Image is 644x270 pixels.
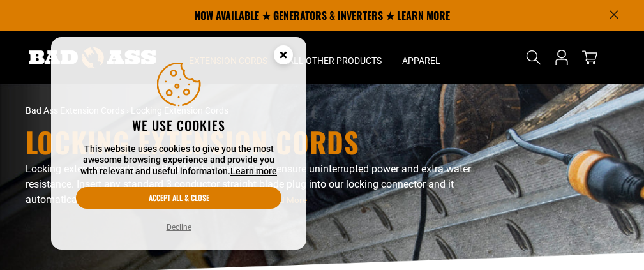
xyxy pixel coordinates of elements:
[76,117,281,133] h2: We use cookies
[392,31,451,84] summary: Apparel
[76,187,281,209] button: Accept all & close
[29,47,156,68] img: Bad Ass Extension Cords
[278,31,392,84] summary: All Other Products
[230,166,277,176] a: Learn more
[288,55,382,66] span: All Other Products
[26,163,471,206] span: Locking extension cords from Bad Ass Extension Cords ensure uninterrupted power and extra water r...
[523,47,544,68] summary: Search
[76,144,281,177] p: This website uses cookies to give you the most awesome browsing experience and provide you with r...
[402,55,440,66] span: Apparel
[26,105,124,116] a: Bad Ass Extension Cords
[26,104,415,117] nav: breadcrumbs
[179,31,278,84] summary: Extension Cords
[51,37,306,250] aside: Cookie Consent
[26,128,517,156] h1: Locking Extension Cords
[163,221,195,234] button: Decline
